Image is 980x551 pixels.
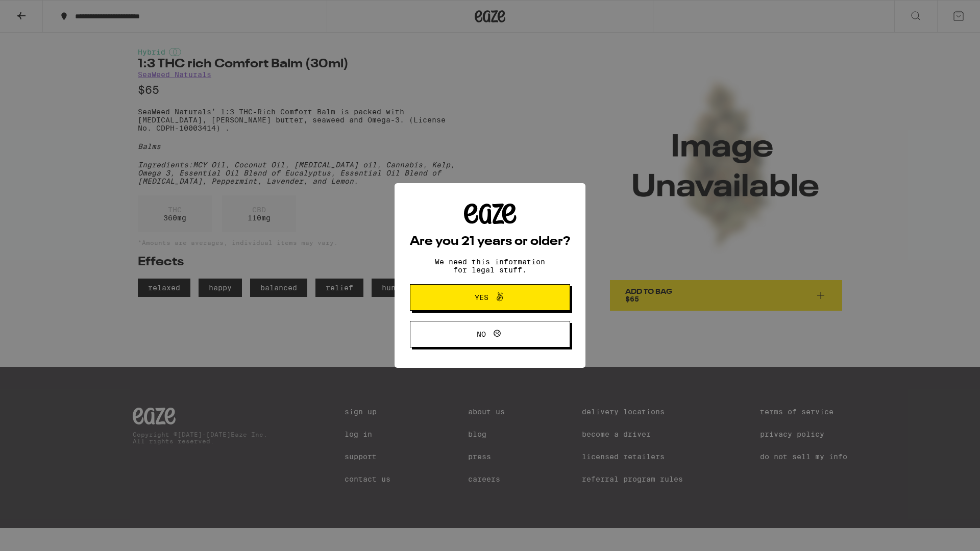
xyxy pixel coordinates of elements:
[410,284,570,311] button: Yes
[410,236,570,248] h2: Are you 21 years or older?
[410,321,570,347] button: No
[426,258,554,274] p: We need this information for legal stuff.
[477,331,486,338] span: No
[475,294,488,301] span: Yes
